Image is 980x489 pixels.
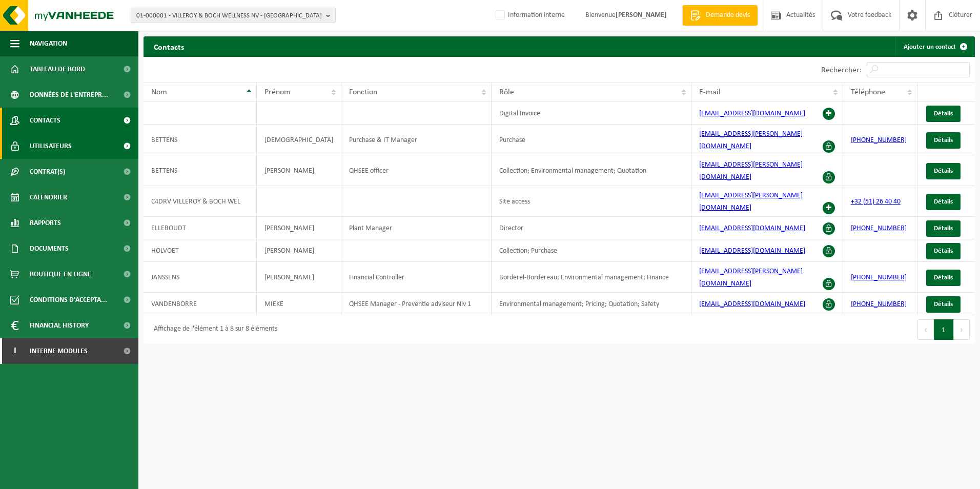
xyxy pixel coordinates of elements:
a: Demande devis [682,5,758,26]
span: Détails [934,198,953,205]
td: [PERSON_NAME] [257,262,341,293]
a: Détails [926,270,961,286]
span: Nom [151,88,167,96]
a: [PHONE_NUMBER] [851,274,907,281]
a: [EMAIL_ADDRESS][DOMAIN_NAME] [699,110,805,117]
a: [PHONE_NUMBER] [851,136,907,144]
span: Téléphone [851,88,885,96]
span: Données de l'entrepr... [30,82,108,108]
span: Interne modules [30,338,88,364]
a: [EMAIL_ADDRESS][DOMAIN_NAME] [699,300,805,308]
a: [EMAIL_ADDRESS][PERSON_NAME][DOMAIN_NAME] [699,130,803,150]
td: Collection; Purchase [492,239,691,262]
span: Contrat(s) [30,159,65,185]
span: Contacts [30,108,60,133]
td: [DEMOGRAPHIC_DATA] [257,125,341,155]
a: [EMAIL_ADDRESS][PERSON_NAME][DOMAIN_NAME] [699,192,803,212]
button: 01-000001 - VILLEROY & BOCH WELLNESS NV - [GEOGRAPHIC_DATA] [131,8,336,23]
button: Next [954,319,970,340]
span: Détails [934,248,953,254]
span: Fonction [349,88,377,96]
td: JANSSENS [144,262,257,293]
span: Détails [934,274,953,281]
a: Détails [926,243,961,259]
a: [EMAIL_ADDRESS][DOMAIN_NAME] [699,247,805,255]
td: Purchase & IT Manager [341,125,491,155]
span: Rôle [499,88,514,96]
td: Purchase [492,125,691,155]
span: Détails [934,168,953,174]
span: Documents [30,236,69,261]
td: BETTENS [144,125,257,155]
td: Plant Manager [341,217,491,239]
a: [PHONE_NUMBER] [851,225,907,232]
td: Digital Invoice [492,102,691,125]
a: +32 (51) 26 40 40 [851,198,901,206]
a: Détails [926,132,961,149]
span: 01-000001 - VILLEROY & BOCH WELLNESS NV - [GEOGRAPHIC_DATA] [136,8,322,24]
span: E-mail [699,88,721,96]
a: Ajouter un contact [895,36,974,57]
label: Rechercher: [821,66,862,74]
button: Previous [917,319,934,340]
a: [EMAIL_ADDRESS][PERSON_NAME][DOMAIN_NAME] [699,161,803,181]
button: 1 [934,319,954,340]
span: Rapports [30,210,61,236]
td: HOLVOET [144,239,257,262]
span: Détails [934,110,953,117]
a: [EMAIL_ADDRESS][PERSON_NAME][DOMAIN_NAME] [699,268,803,288]
span: Détails [934,301,953,308]
span: Conditions d'accepta... [30,287,107,313]
label: Information interne [494,8,565,23]
td: Director [492,217,691,239]
td: Borderel-Bordereau; Environmental management; Finance [492,262,691,293]
a: Détails [926,194,961,210]
span: Tableau de bord [30,56,85,82]
td: QHSEE officer [341,155,491,186]
span: Détails [934,225,953,232]
strong: [PERSON_NAME] [616,11,667,19]
td: [PERSON_NAME] [257,217,341,239]
span: Calendrier [30,185,67,210]
span: Boutique en ligne [30,261,91,287]
span: Demande devis [703,10,752,21]
td: VANDENBORRE [144,293,257,315]
a: Détails [926,106,961,122]
td: [PERSON_NAME] [257,239,341,262]
a: Détails [926,296,961,313]
td: Financial Controller [341,262,491,293]
td: MIEKE [257,293,341,315]
td: BETTENS [144,155,257,186]
a: [EMAIL_ADDRESS][DOMAIN_NAME] [699,225,805,232]
span: I [10,338,19,364]
td: Site access [492,186,691,217]
h2: Contacts [144,36,194,56]
span: Détails [934,137,953,144]
span: Utilisateurs [30,133,72,159]
a: [PHONE_NUMBER] [851,300,907,308]
td: Environmental management; Pricing; Quotation; Safety [492,293,691,315]
td: QHSEE Manager - Preventie adviseur Niv 1 [341,293,491,315]
a: Détails [926,220,961,237]
td: C4DRV VILLEROY & BOCH WEL [144,186,257,217]
span: Navigation [30,31,67,56]
a: Détails [926,163,961,179]
span: Prénom [264,88,291,96]
span: Financial History [30,313,89,338]
td: ELLEBOUDT [144,217,257,239]
div: Affichage de l'élément 1 à 8 sur 8 éléments [149,320,277,339]
td: [PERSON_NAME] [257,155,341,186]
td: Collection; Environmental management; Quotation [492,155,691,186]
